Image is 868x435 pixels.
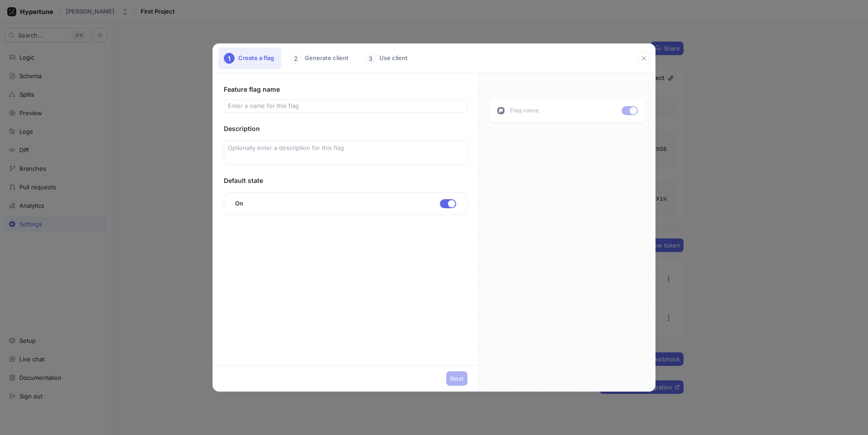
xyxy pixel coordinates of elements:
[218,47,281,69] div: Create a flag
[290,53,301,64] div: 2
[446,371,467,386] button: Next
[235,199,244,208] p: On
[285,47,356,69] div: Generate client
[359,47,415,69] div: Use client
[510,106,539,115] p: Flag name
[224,53,235,64] div: 1
[228,102,463,111] input: Enter a name for this flag
[224,176,467,185] div: Default state
[224,124,467,133] div: Description
[224,84,467,95] div: Feature flag name
[365,53,376,64] div: 3
[450,376,463,381] span: Next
